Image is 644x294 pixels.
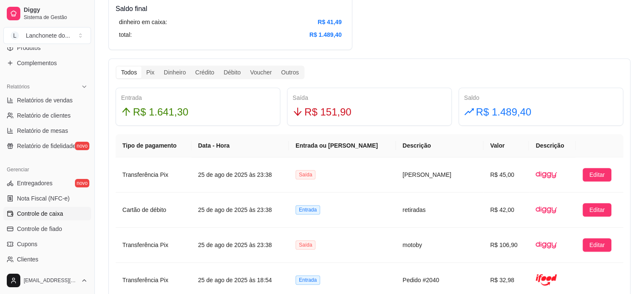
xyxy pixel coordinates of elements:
[3,27,91,44] button: Select a team
[3,109,91,122] a: Relatório de clientes
[296,170,315,179] span: Saída
[17,111,71,120] span: Relatório de clientes
[476,104,531,120] span: R$ 1.489,40
[3,163,91,176] div: Gerenciar
[296,275,320,285] span: Entrada
[310,30,342,39] article: R$ 1.489,40
[396,192,484,228] td: retiradas
[3,222,91,236] a: Controle de fiado
[17,126,68,135] span: Relatório de mesas
[3,124,91,137] a: Relatório de mesas
[3,41,91,55] a: Produtos
[116,4,345,14] h4: Saldo final
[289,134,396,157] th: Entrada ou [PERSON_NAME]
[122,205,185,214] article: Cartão de débito
[589,205,605,214] span: Editar
[318,17,342,27] article: R$ 41,49
[293,107,303,117] span: arrow-down
[3,270,91,291] button: [EMAIL_ADDRESS][DOMAIN_NAME]
[296,240,315,250] span: Saída
[490,205,522,214] article: R$ 42,00
[293,93,446,102] div: Saída
[17,59,57,67] span: Complementos
[219,66,245,78] div: Débito
[536,234,557,256] img: diggy
[17,179,53,187] span: Entregadores
[536,164,557,185] img: diggy
[484,134,529,157] th: Valor
[198,170,282,179] article: 25 de ago de 2025 às 23:38
[583,168,612,181] button: Editar
[246,66,276,78] div: Voucher
[17,142,76,150] span: Relatório de fidelidade
[122,240,185,250] article: Transferência Pix
[119,30,132,39] article: total:
[396,157,484,192] td: [PERSON_NAME]
[529,134,575,157] th: Descrição
[121,107,131,117] span: arrow-up
[396,228,484,263] td: motoby
[119,17,167,27] article: dinheiro em caixa:
[3,253,91,266] a: Clientes
[191,66,219,78] div: Crédito
[24,277,77,284] span: [EMAIL_ADDRESS][DOMAIN_NAME]
[17,194,69,203] span: Nota Fiscal (NFC-e)
[536,269,557,291] img: ifood
[3,192,91,205] a: Nota Fiscal (NFC-e)
[17,96,73,104] span: Relatórios de vendas
[3,237,91,251] a: Cupons
[3,93,91,107] a: Relatórios de vendas
[396,134,484,157] th: Descrição
[304,104,351,120] span: R$ 151,90
[198,275,282,285] article: 25 de ago de 2025 às 18:54
[11,31,19,40] span: L
[3,139,91,153] a: Relatório de fidelidadenovo
[122,275,185,285] article: Transferência Pix
[17,255,39,264] span: Clientes
[490,275,522,285] article: R$ 32,98
[116,134,191,157] th: Tipo de pagamento
[141,66,159,78] div: Pix
[198,205,282,214] article: 25 de ago de 2025 às 23:38
[121,93,275,102] div: Entrada
[26,31,70,40] div: Lanchonete do ...
[490,170,522,179] article: R$ 45,00
[464,93,618,102] div: Saldo
[122,170,185,179] article: Transferência Pix
[583,203,612,217] button: Editar
[24,14,88,21] span: Sistema de Gestão
[198,240,282,250] article: 25 de ago de 2025 às 23:38
[159,66,191,78] div: Dinheiro
[7,83,30,90] span: Relatórios
[3,176,91,190] a: Entregadoresnovo
[3,3,91,24] a: DiggySistema de Gestão
[17,225,62,233] span: Controle de fiado
[133,104,188,120] span: R$ 1.641,30
[191,134,289,157] th: Data - Hora
[296,205,320,214] span: Entrada
[24,6,88,14] span: Diggy
[536,199,557,220] img: diggy
[490,240,522,250] article: R$ 106,90
[116,66,141,78] div: Todos
[3,207,91,220] a: Controle de caixa
[17,240,37,248] span: Cupons
[276,66,304,78] div: Outros
[464,107,474,117] span: rise
[589,170,605,179] span: Editar
[17,209,63,218] span: Controle de caixa
[17,44,41,52] span: Produtos
[3,56,91,70] a: Complementos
